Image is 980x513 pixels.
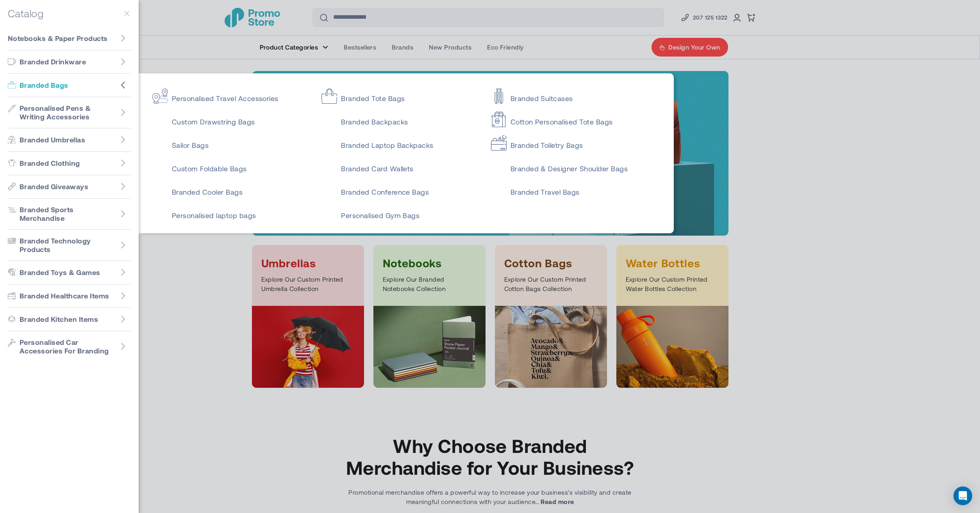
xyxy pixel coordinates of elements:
[321,110,477,126] a: Branded Backpacks
[321,204,491,220] a: Personalised Gym Bags
[8,175,131,199] a: Go to Branded Giveaways
[8,308,131,331] a: Go to Branded Kitchen Items
[491,181,646,196] a: Branded Travel Bags
[8,27,131,50] a: Go to Notebooks & Paper Products
[321,157,477,173] a: Branded Card Wallets
[8,8,43,19] h5: Catalog
[8,152,131,175] a: Go to Branded Clothing
[8,34,107,43] span: Notebooks & Paper Products
[8,128,131,152] a: Go to Branded Umbrellas
[20,338,115,355] span: Personalised Car Accessories For Branding
[20,315,98,324] span: Branded Kitchen Items
[491,157,646,173] a: Branded & Designer Shoulder Bags
[20,205,115,223] span: Branded Sports Merchandise
[321,181,477,196] a: Branded Conference Bags
[321,134,477,149] a: Branded Laptop Backpacks
[20,57,86,66] span: Branded Drinkware
[152,181,308,196] a: Branded Cooler Bags
[20,268,100,277] span: Branded Toys & Games
[20,81,68,90] span: Branded Bags
[953,486,972,505] div: Open Intercom Messenger
[8,50,131,74] a: Go to Branded Drinkware
[20,135,85,144] span: Branded Umbrellas
[20,159,80,168] span: Branded Clothing
[321,87,477,103] a: Branded Tote Bags
[8,284,131,308] a: Go to Branded Healthcare Items
[20,104,115,121] span: Personalised Pens & Writing Accessories
[8,331,131,362] a: Go to Personalised Car Accessories For Branding
[491,110,646,126] a: Cotton Personalised Tote Bags
[8,74,131,97] a: Go to Branded Bags
[8,261,131,284] a: Go to Branded Toys & Games
[152,134,308,149] a: Sailor Bags
[20,182,88,191] span: Branded Giveaways
[152,157,308,173] a: Custom Foldable Bags
[20,291,109,300] span: Branded Healthcare Items
[8,97,131,128] a: Go to Personalised Pens & Writing Accessories
[491,87,646,103] a: Branded Suitcases
[152,110,308,126] a: Custom Drawstring Bags
[8,230,131,261] a: Go to Branded Technology Products
[20,236,115,254] span: Branded Technology Products
[491,134,646,149] a: Branded Toiletry Bags
[8,199,131,230] a: Go to Branded Sports Merchandise
[152,87,308,103] a: Personalised Travel Accessories
[152,204,308,220] a: Personalised laptop bags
